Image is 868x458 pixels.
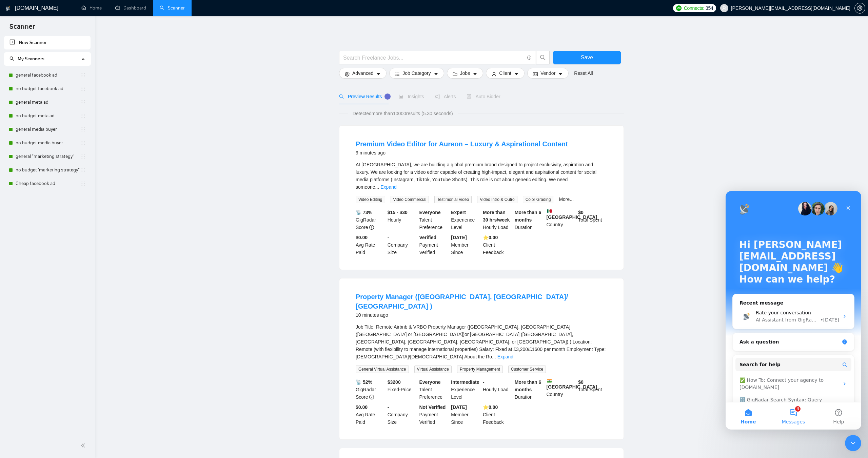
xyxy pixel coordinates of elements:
[483,210,510,223] b: More than 30 hrs/week
[450,209,481,231] div: Experience Level
[6,3,11,14] img: logo
[467,94,471,99] span: robot
[345,71,350,77] span: setting
[523,196,554,203] span: Color Grading
[9,56,14,61] span: search
[845,435,861,451] iframe: Intercom live chat
[434,71,438,77] span: caret-down
[391,196,429,203] span: Video Commercial
[547,209,597,220] b: [GEOGRAPHIC_DATA]
[18,56,44,62] span: My Scanners
[356,210,372,215] b: 📡 73%
[388,379,401,385] b: $ 3200
[473,71,477,77] span: caret-down
[16,109,80,123] a: no budget meta ad
[419,404,446,410] b: Not Verified
[389,68,444,79] button: barsJob Categorycaret-down
[354,378,386,401] div: GigRadar Score
[81,5,102,11] a: homeHome
[492,354,496,359] span: ...
[481,403,513,426] div: Client Feedback
[854,3,865,14] button: setting
[451,235,467,240] b: [DATE]
[4,177,91,190] li: Cheap facebook ad
[577,209,609,231] div: Total Spent
[356,324,606,359] span: Job Title: Remote Airbnb & VRBO Property Manager ([GEOGRAPHIC_DATA], [GEOGRAPHIC_DATA] ([GEOGRAPH...
[706,4,713,12] span: 354
[855,5,865,11] span: setting
[536,51,550,64] button: search
[115,5,146,11] a: dashboardDashboard
[481,234,513,256] div: Client Feedback
[547,378,597,390] b: [GEOGRAPHIC_DATA]
[356,140,568,148] a: Premium Video Editor for Aureon – Luxury & Aspirational Content
[343,54,524,62] input: Search Freelance Jobs...
[451,404,467,410] b: [DATE]
[514,71,519,77] span: caret-down
[386,378,418,401] div: Fixed-Price
[402,69,431,77] span: Job Category
[676,5,682,11] img: upwork-logo.png
[4,136,91,150] li: no budget media buyer
[419,235,437,240] b: Verified
[483,379,485,385] b: -
[457,366,503,373] span: Property Management
[450,403,481,426] div: Member Since
[434,196,472,203] span: Testimonial Video
[527,56,532,60] span: info-circle
[4,163,91,177] li: no budget 'marketing strategy"
[399,94,424,99] span: Insights
[16,96,80,109] a: general meta ad
[547,378,552,383] img: 🇮🇳
[80,127,86,132] span: holder
[81,442,87,449] span: double-left
[376,71,381,77] span: caret-down
[348,110,458,117] span: Detected more than 10000 results (5.30 seconds)
[80,181,86,186] span: holder
[4,109,91,123] li: no budget meta ad
[545,378,577,401] div: Country
[4,22,40,36] span: Scanner
[481,209,513,231] div: Hourly Load
[16,82,80,96] a: no budget facebook ad
[540,69,555,77] span: Vendor
[467,94,500,99] span: Auto Bidder
[375,184,379,190] span: ...
[577,378,609,401] div: Total Spent
[497,354,513,359] a: Expand
[515,210,541,223] b: More than 6 months
[451,210,466,215] b: Expert
[533,71,538,77] span: idcard
[558,71,563,77] span: caret-down
[399,94,403,99] span: area-chart
[447,68,484,79] button: folderJobscaret-down
[492,71,496,77] span: user
[356,366,409,373] span: General Virtual Assistance
[356,149,568,157] div: 9 minutes ago
[527,68,569,79] button: idcardVendorcaret-down
[435,94,456,99] span: Alerts
[384,93,391,100] div: Tooltip anchor
[386,209,418,231] div: Hourly
[581,53,593,62] span: Save
[4,82,91,96] li: no budget facebook ad
[356,235,368,240] b: $0.00
[515,379,541,392] b: More than 6 months
[80,140,86,146] span: holder
[684,4,704,12] span: Connects:
[9,56,44,62] span: My Scanners
[369,225,374,230] span: info-circle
